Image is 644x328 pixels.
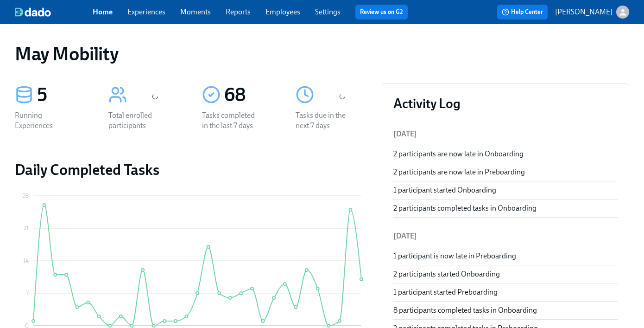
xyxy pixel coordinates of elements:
div: 2 participants are now late in Preboarding [393,167,618,177]
a: Moments [180,7,211,16]
div: 5 [37,84,86,107]
a: Reports [226,7,251,16]
span: [DATE] [393,129,417,138]
span: Help Center [502,7,543,17]
p: [PERSON_NAME] [555,7,612,17]
a: dado [15,7,93,17]
div: 1 participant is now late in Preboarding [393,251,618,261]
button: Review us on G2 [355,5,408,19]
div: 2 participants completed tasks in Onboarding [393,203,618,213]
h1: May Mobility [15,43,118,65]
div: 2 participants are now late in Onboarding [393,149,618,159]
div: 68 [224,84,273,107]
button: Help Center [497,5,548,19]
div: Tasks due in the next 7 days [296,110,355,131]
div: 1 participant started Onboarding [393,185,618,195]
a: Home [93,7,113,16]
a: Employees [265,7,300,16]
tspan: 7 [26,290,29,296]
h3: Activity Log [393,95,618,112]
div: 2 participants started Onboarding [393,269,618,279]
div: Tasks completed in the last 7 days [202,110,261,131]
li: [DATE] [393,225,618,247]
a: Review us on G2 [360,7,403,17]
a: Experiences [127,7,165,16]
div: 1 participant started Preboarding [393,287,618,297]
tspan: 21 [24,225,29,232]
div: Running Experiences [15,110,74,131]
img: dado [15,7,51,17]
div: Total enrolled participants [108,110,168,131]
h2: Daily Completed Tasks [15,161,367,179]
button: [PERSON_NAME] [555,6,629,19]
tspan: 28 [23,193,29,199]
a: Settings [315,7,341,16]
tspan: 14 [23,257,29,264]
div: 8 participants completed tasks in Onboarding [393,305,618,315]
